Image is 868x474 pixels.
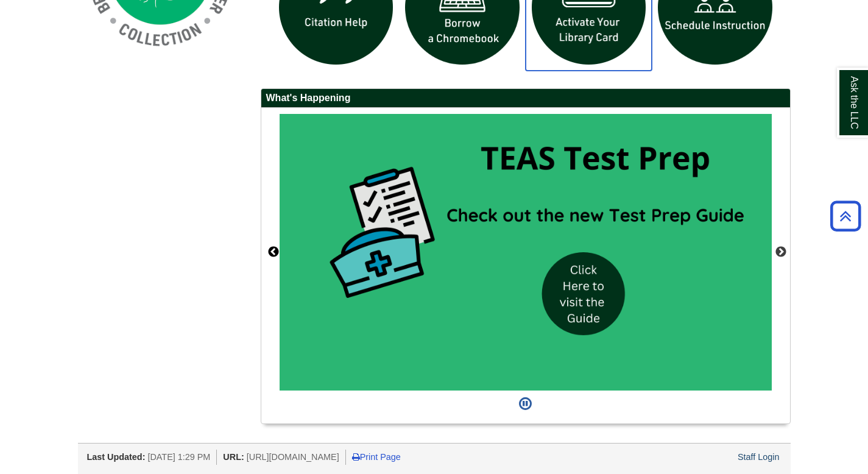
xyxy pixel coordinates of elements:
h2: What's Happening [261,89,790,108]
div: This box contains rotating images [280,114,772,391]
a: Back to Top [826,208,865,224]
span: URL: [223,452,244,462]
button: Next [775,246,787,258]
button: Pause [515,391,535,417]
span: [DATE] 1:29 PM [147,452,210,462]
span: Last Updated: [87,452,146,462]
button: Previous [267,246,280,258]
a: Staff Login [738,452,780,462]
a: Print Page [352,452,401,462]
img: Check out the new TEAS Test Prep topic guide. [280,114,772,391]
span: [URL][DOMAIN_NAME] [247,452,339,462]
i: Print Page [352,453,360,461]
